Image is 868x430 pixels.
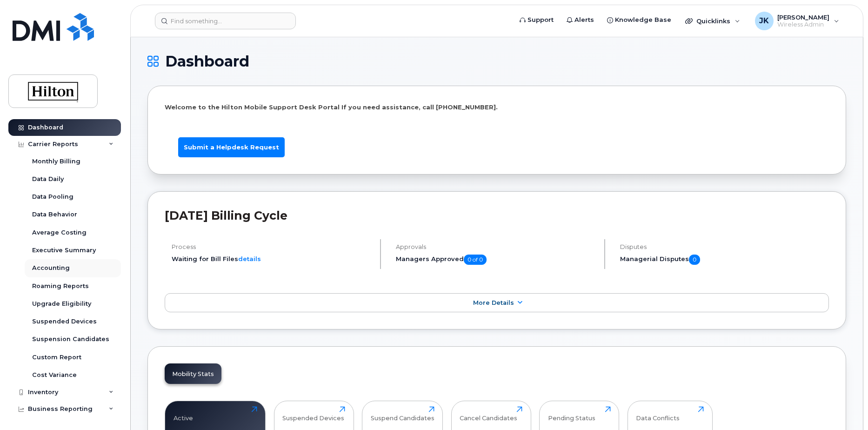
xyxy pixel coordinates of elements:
div: Suspended Devices [282,406,344,422]
p: Welcome to the Hilton Mobile Support Desk Portal If you need assistance, call [PHONE_NUMBER]. [165,103,829,112]
span: Dashboard [165,54,249,68]
div: Active [174,406,193,422]
span: 0 [689,255,700,265]
iframe: Messenger Launcher [828,390,861,423]
a: details [238,255,261,262]
h5: Managerial Disputes [620,255,829,265]
h5: Managers Approved [396,255,596,265]
li: Waiting for Bill Files [172,255,372,263]
span: More Details [473,299,514,306]
h4: Process [172,243,372,250]
div: Pending Status [548,406,595,422]
div: Cancel Candidates [460,406,517,422]
span: 0 of 0 [464,255,487,265]
h4: Approvals [396,243,596,250]
h2: [DATE] Billing Cycle [165,208,829,222]
div: Suspend Candidates [371,406,434,422]
div: Data Conflicts [636,406,680,422]
a: Submit a Helpdesk Request [178,137,285,157]
h4: Disputes [620,243,829,250]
